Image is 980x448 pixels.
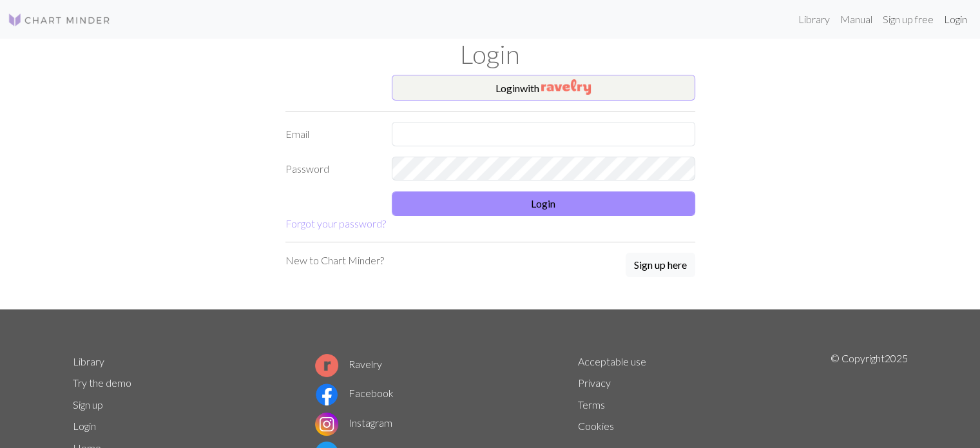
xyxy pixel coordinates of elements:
a: Login [939,6,972,32]
a: Manual [835,6,878,32]
h1: Login [65,39,916,70]
label: Email [278,122,384,146]
a: Terms [578,398,605,411]
a: Sign up free [878,6,939,32]
label: Password [278,157,384,181]
img: Facebook logo [315,383,338,406]
a: Try the demo [73,376,131,389]
button: Login [392,191,695,216]
p: New to Chart Minder? [285,253,384,268]
a: Library [793,6,835,32]
a: Cookies [578,420,614,432]
a: Login [73,420,96,432]
a: Forgot your password? [285,217,386,229]
button: Loginwith [392,75,695,101]
img: Instagram logo [315,413,338,436]
a: Ravelry [315,358,382,370]
img: Ravelry [541,79,591,95]
img: Logo [8,12,111,28]
a: Library [73,355,104,367]
a: Sign up here [626,253,695,278]
button: Sign up here [626,253,695,277]
a: Facebook [315,387,394,399]
a: Privacy [578,376,611,389]
a: Instagram [315,416,392,429]
img: Ravelry logo [315,354,338,377]
a: Acceptable use [578,355,646,367]
a: Sign up [73,398,103,411]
